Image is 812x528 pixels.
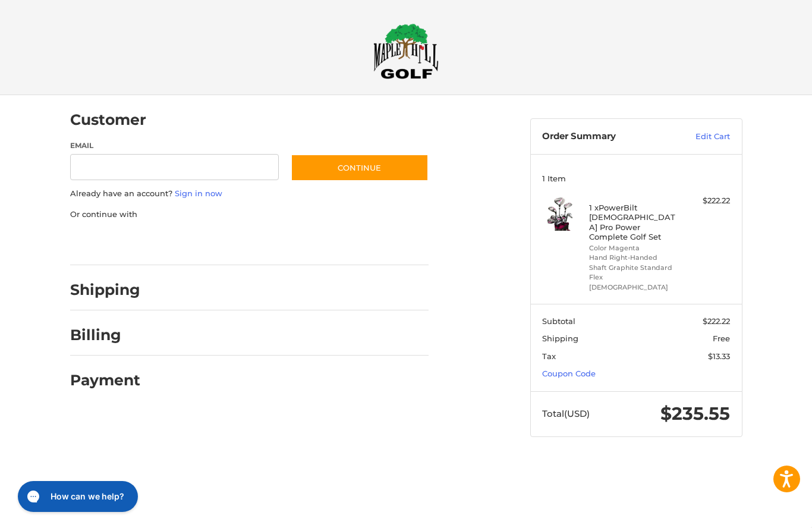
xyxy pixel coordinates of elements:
h4: 1 x PowerBilt [DEMOGRAPHIC_DATA] Pro Power Complete Golf Set [589,203,680,241]
span: Subtotal [542,316,575,326]
li: Hand Right-Handed [589,253,680,263]
a: Edit Cart [670,131,730,143]
li: Flex [DEMOGRAPHIC_DATA] [589,272,680,292]
h3: 1 Item [542,174,730,183]
li: Color Magenta [589,243,680,253]
iframe: PayPal-paylater [167,232,256,253]
h2: Shipping [70,281,140,299]
span: $13.33 [708,351,730,361]
div: $222.22 [683,195,730,207]
h2: Billing [70,326,140,344]
span: Total (USD) [542,408,590,419]
span: $222.22 [703,316,730,326]
li: Shaft Graphite Standard [589,263,680,273]
img: Maple Hill Golf [373,23,439,79]
span: Shipping [542,334,578,343]
h2: Payment [70,371,140,389]
a: Coupon Code [542,369,596,378]
a: Sign in now [175,188,222,198]
p: Already have an account? [70,188,429,200]
span: Tax [542,351,556,361]
span: $235.55 [660,403,730,425]
h2: Customer [70,111,146,129]
p: Or continue with [70,209,429,221]
span: Free [713,334,730,343]
label: Email [70,140,279,151]
h3: Order Summary [542,131,670,143]
button: Continue [291,154,429,181]
iframe: PayPal-paypal [66,232,155,253]
iframe: Gorgias live chat messenger [12,477,141,516]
